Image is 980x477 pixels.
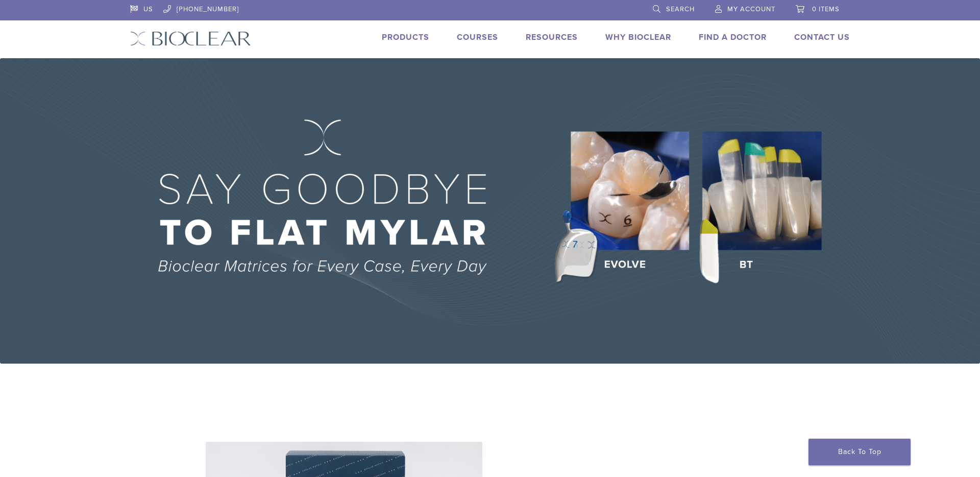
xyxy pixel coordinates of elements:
[457,32,498,42] a: Courses
[666,5,695,13] span: Search
[812,5,840,13] span: 0 items
[382,32,429,42] a: Products
[794,32,850,42] a: Contact Us
[526,32,578,42] a: Resources
[808,439,911,465] a: Back To Top
[130,31,251,46] img: Bioclear
[605,32,671,42] a: Why Bioclear
[727,5,775,13] span: My Account
[699,32,767,42] a: Find A Doctor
